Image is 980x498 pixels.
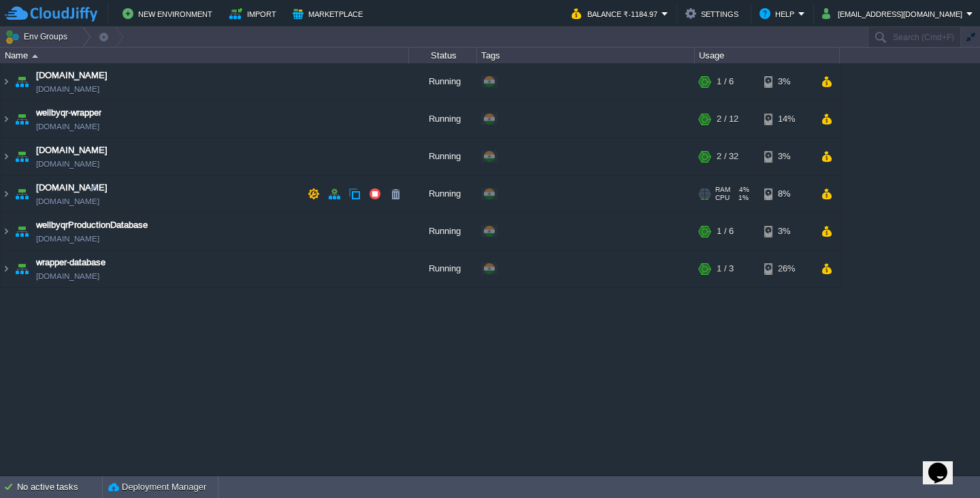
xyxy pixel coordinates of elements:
[759,5,798,22] button: Help
[108,480,206,494] button: Deployment Manager
[36,256,105,269] a: wrapper-database
[36,269,99,283] span: [DOMAIN_NAME]
[1,213,12,250] img: AMDAwAAAACH5BAEAAAAALAAAAAABAAEAAAICRAEAOw==
[1,101,12,137] img: AMDAwAAAACH5BAEAAAAALAAAAAABAAEAAAICRAEAOw==
[36,144,108,157] a: [DOMAIN_NAME]
[5,27,72,46] button: Env Groups
[717,213,734,250] div: 1 / 6
[409,213,477,250] div: Running
[764,138,808,175] div: 3%
[12,250,31,287] img: AMDAwAAAACH5BAEAAAAALAAAAAABAAEAAAICRAEAOw==
[36,232,99,246] span: [DOMAIN_NAME]
[1,138,12,175] img: AMDAwAAAACH5BAEAAAAALAAAAAABAAEAAAICRAEAOw==
[12,63,31,100] img: AMDAwAAAACH5BAEAAAAALAAAAAABAAEAAAICRAEAOw==
[735,194,749,202] span: 1%
[572,5,661,22] button: Balance ₹-1184.97
[12,101,31,137] img: AMDAwAAAACH5BAEAAAAALAAAAAABAAEAAAICRAEAOw==
[764,250,808,287] div: 26%
[736,186,749,194] span: 4%
[822,5,966,22] button: [EMAIL_ADDRESS][DOMAIN_NAME]
[717,250,734,287] div: 1 / 3
[5,5,97,22] img: CloudJiffy
[36,120,99,133] span: [DOMAIN_NAME]
[764,213,808,250] div: 3%
[36,195,99,208] span: [DOMAIN_NAME]
[410,48,476,63] div: Status
[1,48,408,63] div: Name
[293,5,367,22] button: Marketplace
[409,176,477,212] div: Running
[409,138,477,175] div: Running
[717,138,738,175] div: 2 / 32
[715,194,730,202] span: CPU
[764,176,808,212] div: 8%
[36,82,99,96] span: [DOMAIN_NAME]
[478,48,694,63] div: Tags
[36,181,108,195] a: [DOMAIN_NAME]
[229,5,280,22] button: Import
[36,218,148,232] a: wellbyqrProductionDatabase
[17,476,102,498] div: No active tasks
[1,176,12,212] img: AMDAwAAAACH5BAEAAAAALAAAAAABAAEAAAICRAEAOw==
[764,63,808,100] div: 3%
[12,138,31,175] img: AMDAwAAAACH5BAEAAAAALAAAAAABAAEAAAICRAEAOw==
[696,48,839,63] div: Usage
[923,444,966,484] iframe: chat widget
[36,69,108,82] a: [DOMAIN_NAME]
[12,176,31,212] img: AMDAwAAAACH5BAEAAAAALAAAAAABAAEAAAICRAEAOw==
[32,54,38,58] img: AMDAwAAAACH5BAEAAAAALAAAAAABAAEAAAICRAEAOw==
[12,213,31,250] img: AMDAwAAAACH5BAEAAAAALAAAAAABAAEAAAICRAEAOw==
[1,250,12,287] img: AMDAwAAAACH5BAEAAAAALAAAAAABAAEAAAICRAEAOw==
[715,186,730,194] span: RAM
[36,157,99,171] span: [DOMAIN_NAME]
[409,250,477,287] div: Running
[36,106,101,120] a: wellbyqr-wrapper
[409,63,477,100] div: Running
[122,5,216,22] button: New Environment
[764,101,808,137] div: 14%
[1,63,12,100] img: AMDAwAAAACH5BAEAAAAALAAAAAABAAEAAAICRAEAOw==
[717,101,738,137] div: 2 / 12
[717,63,734,100] div: 1 / 6
[409,101,477,137] div: Running
[685,5,742,22] button: Settings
